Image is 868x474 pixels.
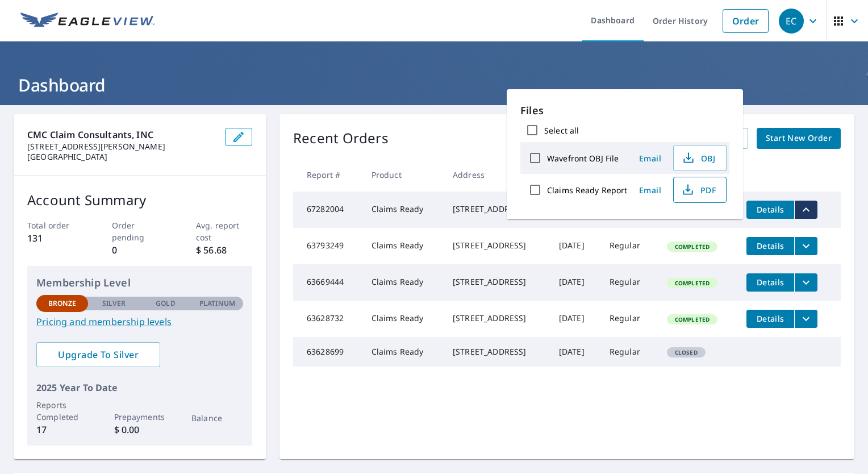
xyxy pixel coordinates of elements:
p: $ 0.00 [114,423,166,436]
span: Upgrade To Silver [45,348,151,361]
p: Avg. report cost [196,219,252,243]
p: $ 56.68 [196,243,252,257]
td: Regular [600,264,658,301]
h1: Dashboard [14,73,854,97]
p: Order pending [112,219,168,243]
p: 0 [112,243,168,257]
p: 2025 Year To Date [36,381,243,394]
span: Start New Order [766,131,832,145]
p: Platinum [199,298,235,309]
p: Gold [156,298,175,309]
td: [DATE] [550,264,600,301]
p: Reports Completed [36,399,88,423]
p: 131 [27,231,84,245]
td: [DATE] [550,337,600,367]
td: Regular [600,337,658,367]
p: [GEOGRAPHIC_DATA] [27,152,216,162]
button: detailsBtn-63793249 [746,237,794,255]
td: 63628732 [293,301,362,337]
span: PDF [681,183,717,197]
p: [STREET_ADDRESS][PERSON_NAME] [27,142,216,152]
td: Claims Ready [362,228,444,264]
p: CMC Claim Consultants, INC [27,128,216,142]
td: 63793249 [293,228,362,264]
p: Prepayments [114,411,166,423]
button: Email [632,149,669,167]
td: Regular [600,228,658,264]
label: Wavefront OBJ File [547,153,619,164]
button: filesDropdownBtn-63669444 [794,273,817,292]
p: Total order [27,219,84,231]
p: Silver [102,298,126,309]
a: Pricing and membership levels [36,315,243,329]
div: [STREET_ADDRESS] [453,203,541,215]
span: Completed [668,279,716,287]
p: Bronze [48,298,77,309]
button: filesDropdownBtn-63793249 [794,237,817,255]
p: Account Summary [27,190,252,210]
p: Files [520,103,729,118]
span: Completed [668,243,716,251]
span: Details [753,313,787,324]
span: Details [753,204,787,215]
button: detailsBtn-63628732 [746,310,794,328]
td: 67282004 [293,192,362,228]
td: 63628699 [293,337,362,367]
button: Email [632,181,669,199]
button: OBJ [673,145,727,171]
span: Completed [668,315,716,323]
div: [STREET_ADDRESS] [453,313,541,324]
td: [DATE] [550,228,600,264]
span: Email [637,185,664,196]
div: [STREET_ADDRESS] [453,240,541,251]
span: Details [753,277,787,288]
button: detailsBtn-63669444 [746,273,794,292]
td: [DATE] [550,301,600,337]
a: Order [723,9,769,33]
div: EC [779,9,804,34]
p: Balance [191,412,243,424]
button: filesDropdownBtn-67282004 [794,201,817,219]
th: Product [362,158,444,192]
button: PDF [673,177,727,203]
span: OBJ [681,151,717,165]
button: filesDropdownBtn-63628732 [794,310,817,328]
div: [STREET_ADDRESS] [453,346,541,357]
td: Claims Ready [362,192,444,228]
p: Recent Orders [293,128,389,149]
td: Claims Ready [362,264,444,301]
span: Email [637,153,664,164]
a: Start New Order [757,128,841,149]
td: Claims Ready [362,301,444,337]
span: Closed [668,348,704,356]
span: Details [753,240,787,251]
td: Regular [600,301,658,337]
label: Select all [544,125,579,136]
th: Address [444,158,550,192]
td: Claims Ready [362,337,444,367]
p: Membership Level [36,275,243,290]
div: [STREET_ADDRESS] [453,276,541,288]
th: Report # [293,158,362,192]
a: Upgrade To Silver [36,342,160,367]
img: EV Logo [20,13,155,30]
td: 63669444 [293,264,362,301]
button: detailsBtn-67282004 [746,201,794,219]
label: Claims Ready Report [547,185,628,196]
p: 17 [36,423,88,436]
